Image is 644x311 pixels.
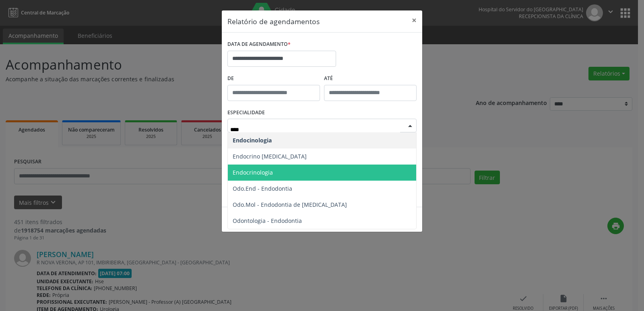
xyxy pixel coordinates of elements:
label: ESPECIALIDADE [227,107,265,119]
label: DATA DE AGENDAMENTO [227,38,291,51]
span: Odo.Mol - Endodontia de [MEDICAL_DATA] [233,201,347,208]
span: Endocinologia [233,136,272,144]
label: De [227,72,320,85]
label: ATÉ [324,72,417,85]
button: Close [406,10,422,30]
span: Odo.End - Endodontia [233,185,292,192]
span: Odontologia - Endodontia [233,217,302,224]
span: Endocrino [MEDICAL_DATA] [233,152,307,160]
h5: Relatório de agendamentos [227,16,320,27]
span: Endocrinologia [233,169,273,176]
